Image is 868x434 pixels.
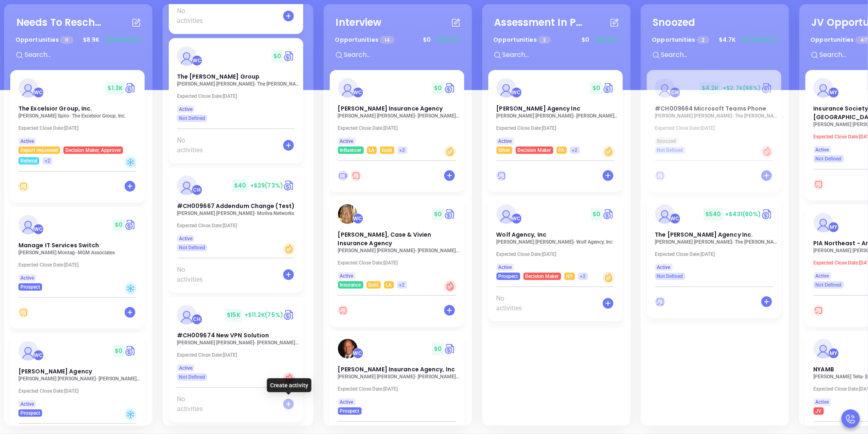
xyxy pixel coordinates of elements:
a: Quote [444,343,456,355]
span: Prospect [20,409,40,418]
span: +2 [45,156,50,165]
div: Walter Contreras [353,213,363,224]
span: Active [499,263,512,272]
span: Decision Maker [526,272,559,281]
p: Jessica A. Hess - The Willis E. Kilborne Agency Inc. [655,239,778,245]
div: Hot [761,146,773,158]
div: Megan Youmans [828,87,839,98]
a: Quote [125,219,136,231]
a: profileWalter Contreras$0Circle dollar[PERSON_NAME] Agency Inc[PERSON_NAME] [PERSON_NAME]- [PERSO... [488,70,623,154]
div: Walter Contreras [353,348,363,359]
img: The Reis Group [177,46,197,66]
span: Active [179,364,192,373]
div: Megan Youmans [828,348,839,359]
span: Not Defined [657,146,683,155]
img: Lowry-Dunham, Case & Vivien Insurance Agency [338,204,358,224]
span: Not Defined [179,373,205,382]
p: Opportunities [652,32,710,47]
p: Expected Close Date: [DATE] [655,251,778,257]
span: +2 [580,272,586,281]
span: $ 40 [232,179,248,192]
div: Warm [603,272,615,284]
p: Expected Close Date: [DATE] [177,93,300,99]
span: +$3.2K (67%) [740,36,778,44]
div: SnoozedOpportunities 2$4.7K+$3.2K(67%) [647,10,783,70]
span: $ 0 [432,208,444,221]
div: InterviewOpportunities 14$0+$0(0%) [330,10,466,70]
a: profileWalter Contreras$0Circle dollar[PERSON_NAME] Insurance Agency, Inc[PERSON_NAME] [PERSON_NA... [330,331,464,415]
div: Snoozed [653,15,696,30]
p: Andrea Guillory - Harlan Insurance Agency [338,113,461,119]
span: The Excelsior Group, Inc. [18,104,92,113]
div: Walter Contreras [511,87,522,98]
a: Quote [125,345,136,357]
p: Expected Close Date: [DATE] [338,125,461,131]
span: Dreher Agency Inc [497,104,580,113]
div: Interview [336,15,382,30]
div: Cold [125,283,136,294]
span: The Willis E. Kilborne Agency Inc. [655,231,753,239]
span: $ 0 [432,82,444,95]
input: Search... [660,50,783,60]
p: Michael Herman - Hank Lane Music & Productions [177,340,300,346]
p: David Spiro - The Excelsior Group, Inc. [18,113,141,119]
span: +$0 (0%) [435,36,461,44]
span: No activities [177,265,213,285]
p: Owen McKane - The Reis Group [177,81,300,87]
span: Active [499,137,512,146]
div: profileWalter Contreras$540+$431(80%)Circle dollarThe [PERSON_NAME] Agency Inc.[PERSON_NAME] [PER... [647,196,783,322]
p: Rachel Montag - MGM Associates [18,250,141,255]
span: $ 0 [591,208,602,221]
span: Referral [20,156,37,165]
span: $ 4.2K [700,82,721,95]
img: Vitale Agency [18,341,38,361]
input: Search... [343,50,466,60]
span: $ 0 [113,219,125,231]
span: Active [340,137,353,146]
span: PA [559,146,565,155]
span: Gold [382,146,392,155]
span: Prospect [499,272,518,281]
span: 2 [538,36,551,44]
span: Active [816,398,829,407]
span: $ 4.7K [717,34,738,46]
a: profileWalter Contreras$1.3KCircle dollarThe Excelsior Group, Inc.[PERSON_NAME] Spiro- The Excels... [10,70,145,165]
div: Cold [125,156,136,168]
p: Ted Butz - Dreher Agency Inc [497,113,619,119]
span: $ 0 [432,343,444,355]
span: Snoozed [657,137,676,146]
a: profileWalter Contreras$0Circle dollar[PERSON_NAME] Insurance Agency[PERSON_NAME] [PERSON_NAME]- ... [330,70,464,154]
p: Connie Caputo - Wolf Agency, Inc [497,239,619,245]
span: 2 [697,36,709,44]
span: +$2.7K (66%) [723,84,761,92]
span: +$5.8K (66%) [103,36,141,44]
img: Quote [444,82,456,94]
div: profileCarla Humber$40+$29(73%)Circle dollar#CH009667 Addendum Change (Test)[PERSON_NAME] [PERSON... [169,167,307,297]
span: +$431 (80%) [725,210,761,218]
img: Gaudette Insurance Agency, Inc [338,339,358,359]
a: profileCarla Humber$40+$29(73%)Circle dollar#CH009667 Addendum Change (Test)[PERSON_NAME] [PERSON... [169,167,303,251]
span: +$0 (0%) [594,36,619,44]
div: Assessment In Progress [494,15,584,30]
div: Walter Contreras [33,87,44,98]
img: #CH009674 New VPN Solution [177,305,197,325]
img: Quote [603,82,615,94]
p: Expected Close Date: [DATE] [18,125,141,131]
span: No activities [177,136,213,155]
p: Opportunities [494,32,551,47]
span: No activities [177,6,213,26]
input: Search... [24,50,146,60]
div: Walter Contreras [33,350,44,361]
div: Carla Humber [670,87,680,98]
img: The Willis E. Kilborne Agency Inc. [655,204,675,224]
span: #CH009667 Addendum Change (Test) [177,202,295,210]
a: profileWalter Contreras$0Circle dollar[PERSON_NAME] Agency[PERSON_NAME] [PERSON_NAME]- [PERSON_NA... [10,333,145,417]
img: PIA Northeast - Annual Convention [814,213,833,233]
span: +2 [399,280,405,289]
a: Quote [283,179,295,192]
span: +2 [400,146,405,155]
img: Quote [283,50,295,62]
span: Not Defined [179,114,205,123]
a: profileWalter Contreras$0Circle dollar[PERSON_NAME], Case & Vivien Insurance Agency[PERSON_NAME] ... [330,196,464,289]
a: profileWalter Contreras$540+$431(80%)Circle dollarThe [PERSON_NAME] Agency Inc.[PERSON_NAME] [PER... [647,196,781,280]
